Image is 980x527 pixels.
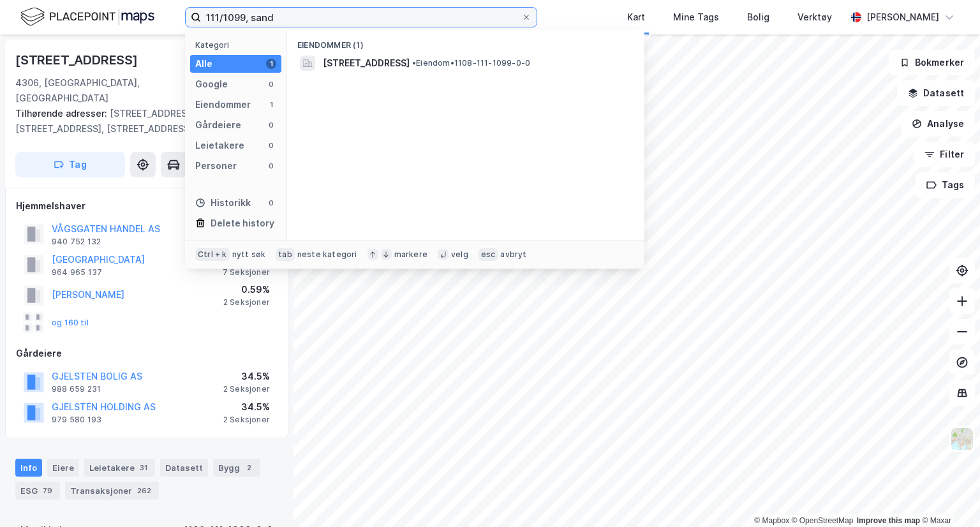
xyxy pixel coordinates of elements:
div: Mine Tags [673,10,719,25]
div: Hjemmelshaver [16,198,278,214]
div: Gårdeiere [195,117,241,133]
div: Historikk [195,195,251,211]
button: Datasett [897,80,975,106]
div: 0 [266,161,276,171]
div: 0.59% [223,282,270,297]
div: 0 [266,120,276,130]
div: [PERSON_NAME] [866,10,939,25]
div: 34.5% [223,399,270,415]
div: Eiere [47,459,79,477]
div: 2 Seksjoner [223,297,270,308]
div: Datasett [160,459,208,477]
div: 1 [266,59,276,69]
div: 988 659 231 [52,384,101,394]
div: esc [479,248,498,261]
div: 2 Seksjoner [223,384,270,394]
span: • [412,58,416,68]
div: Eiendommer (1) [287,30,644,53]
div: Kategori [195,40,281,50]
div: 979 580 193 [52,415,101,425]
span: Eiendom • 1108-111-1099-0-0 [412,58,530,68]
div: 0 [266,198,276,208]
img: Z [950,427,974,451]
div: Google [195,77,228,92]
input: Søk på adresse, matrikkel, gårdeiere, leietakere eller personer [201,8,521,27]
div: 4306, [GEOGRAPHIC_DATA], [GEOGRAPHIC_DATA] [15,75,205,106]
div: tab [276,248,295,261]
div: Leietakere [195,138,244,153]
div: Verktøy [798,10,832,25]
div: avbryt [500,249,526,260]
div: 262 [135,484,154,497]
div: 79 [40,484,55,497]
a: Improve this map [857,516,920,525]
div: [STREET_ADDRESS] [15,50,140,70]
div: velg [451,249,468,260]
div: 2 Seksjoner [223,415,270,425]
div: Ctrl + k [195,248,230,261]
div: [STREET_ADDRESS], [STREET_ADDRESS], [STREET_ADDRESS] [15,106,268,137]
div: Transaksjoner [65,482,159,500]
div: Gårdeiere [16,346,278,361]
div: 31 [137,461,150,474]
div: 34.5% [223,369,270,384]
div: 940 752 132 [52,237,101,247]
button: Tags [916,172,975,198]
img: logo.f888ab2527a4732fd821a326f86c7f29.svg [20,6,154,28]
div: Kontrollprogram for chat [916,466,980,527]
div: Info [15,459,42,477]
div: neste kategori [297,249,357,260]
iframe: Chat Widget [916,466,980,527]
div: markere [394,249,427,260]
div: 7 Seksjoner [223,267,270,278]
div: Leietakere [84,459,155,477]
span: [STREET_ADDRESS] [323,56,410,71]
span: Tilhørende adresser: [15,108,110,119]
div: nytt søk [232,249,266,260]
div: 0 [266,79,276,89]
button: Tag [15,152,125,177]
div: Eiendommer [195,97,251,112]
div: 2 [242,461,255,474]
div: 1 [266,100,276,110]
div: Alle [195,56,212,71]
div: Personer [195,158,237,174]
div: 964 965 137 [52,267,102,278]
a: OpenStreetMap [792,516,854,525]
a: Mapbox [754,516,789,525]
div: 0 [266,140,276,151]
div: Delete history [211,216,274,231]
div: ESG [15,482,60,500]
button: Bokmerker [889,50,975,75]
div: Kart [627,10,645,25]
button: Analyse [901,111,975,137]
button: Filter [914,142,975,167]
div: Bygg [213,459,260,477]
div: Bolig [747,10,769,25]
